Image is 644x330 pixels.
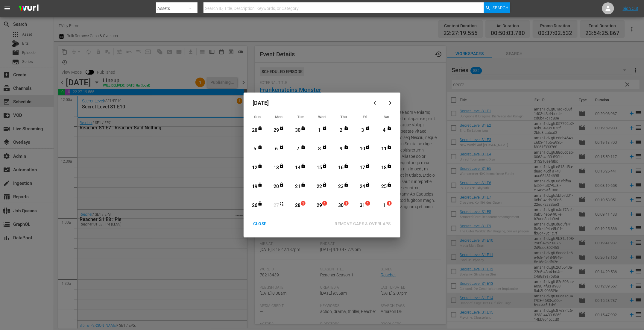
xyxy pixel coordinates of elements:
[337,127,345,134] div: 2
[318,115,326,119] span: Wed
[359,127,366,134] div: 3
[294,127,302,134] div: 30
[247,113,397,215] div: Month View
[4,5,11,12] span: menu
[380,146,388,152] div: 11
[380,127,388,134] div: 4
[337,202,345,209] div: 30
[248,220,271,228] div: CLOSE
[273,164,280,171] div: 13
[14,1,43,16] img: ans4CAIJ8jUAAAAAAAAAAAAAAAAAAAAAAAAgQb4GAAAAAAAAAAAAAAAAAAAAAAAAJMjXAAAAAAAAAAAAAAAAAAAAAAAAgAT5G...
[254,115,261,119] span: Sun
[359,183,366,190] div: 24
[294,146,302,152] div: 7
[246,218,274,229] button: CLOSE
[301,201,305,206] span: 1
[273,146,280,152] div: 6
[366,201,370,206] span: 1
[294,183,302,190] div: 21
[359,164,366,171] div: 17
[359,146,366,152] div: 10
[251,183,259,190] div: 19
[251,127,259,134] div: 28
[251,202,259,209] div: 26
[384,115,390,119] span: Sat
[323,201,327,206] span: 1
[363,115,367,119] span: Fri
[359,202,366,209] div: 31
[337,146,345,152] div: 9
[337,164,345,171] div: 16
[380,183,388,190] div: 25
[380,164,388,171] div: 18
[273,202,280,209] div: 27
[294,202,302,209] div: 28
[294,164,302,171] div: 14
[316,146,323,152] div: 8
[337,183,345,190] div: 23
[273,183,280,190] div: 20
[275,115,283,119] span: Mon
[380,202,388,209] div: 1
[316,127,323,134] div: 1
[387,201,391,206] span: 1
[297,115,304,119] span: Tue
[623,6,638,11] a: Sign Out
[340,115,347,119] span: Thu
[273,127,280,134] div: 29
[344,201,348,206] span: 1
[251,164,259,171] div: 12
[247,96,369,110] div: [DATE]
[251,146,259,152] div: 5
[316,164,323,171] div: 15
[316,202,323,209] div: 29
[493,2,508,13] span: Search
[316,183,323,190] div: 22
